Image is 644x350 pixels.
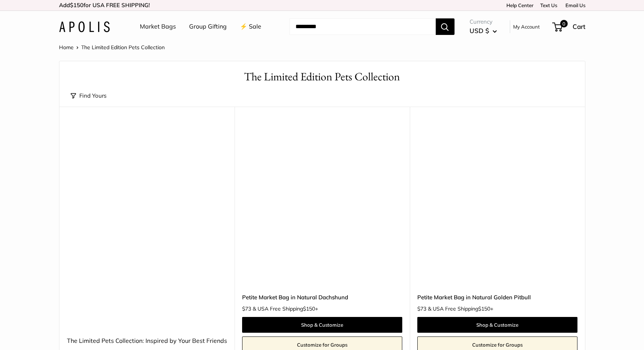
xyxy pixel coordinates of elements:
input: Search... [289,18,436,35]
a: Group Gifting [189,21,227,32]
a: Help Center [504,2,533,8]
span: $73 [242,305,251,312]
span: $150 [303,305,315,312]
a: Petite Market Bag in Natural Golden Pitbulldescription_Side view of the Petite Market Bag [417,125,577,285]
span: 0 [560,20,567,27]
a: Petite Market Bag in Natural DachshundPetite Market Bag in Natural Dachshund [242,125,402,285]
a: Petite Market Bag in Natural Golden Pitbull [417,293,577,302]
button: USD $ [470,25,497,37]
button: Find Yours [71,91,106,101]
img: Apolis [59,21,110,32]
div: The Limited Pets Collection: Inspired by Your Best Friends [67,335,227,347]
a: Petite Market Bag in Natural Dachshund [242,293,402,302]
a: Market Bags [140,21,176,32]
span: & USA Free Shipping + [253,306,318,311]
h1: The Limited Edition Pets Collection [71,69,574,85]
a: Shop & Customize [417,317,577,333]
a: My Account [513,22,540,31]
a: ⚡️ Sale [240,21,261,32]
a: Shop & Customize [242,317,402,333]
span: USD $ [470,27,489,35]
nav: Breadcrumb [59,42,165,52]
span: & USA Free Shipping + [428,306,493,311]
span: Currency [470,17,497,27]
a: Home [59,44,74,51]
a: 0 Cart [553,21,585,33]
span: Cart [573,23,585,30]
button: Search [436,18,455,35]
span: The Limited Edition Pets Collection [81,44,165,51]
span: $73 [417,305,426,312]
a: Email Us [563,2,585,8]
a: Text Us [540,2,557,8]
span: $150 [478,305,490,312]
span: $150 [70,2,83,9]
